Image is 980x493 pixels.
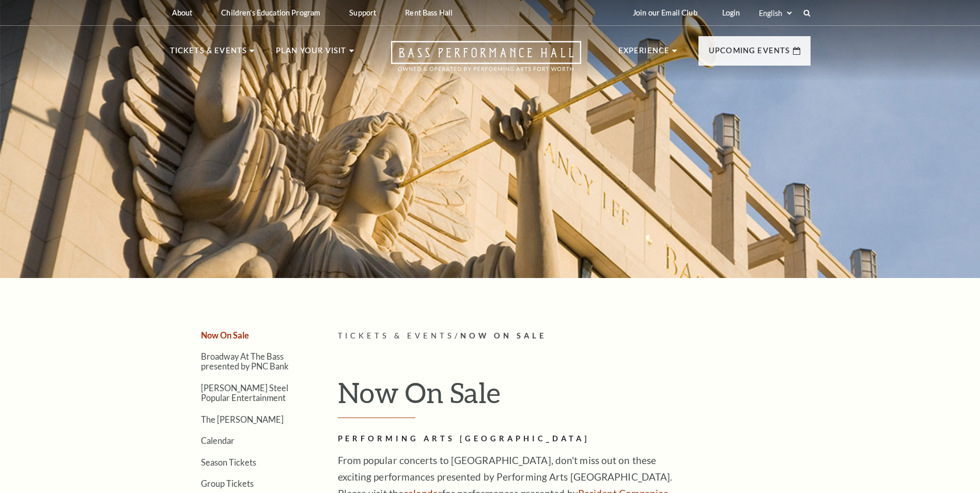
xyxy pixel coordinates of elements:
[460,331,547,340] span: Now On Sale
[338,376,811,418] h1: Now On Sale
[221,8,320,17] p: Children's Education Program
[757,8,794,18] select: Select:
[201,351,289,371] a: Broadway At The Bass presented by PNC Bank
[405,8,453,17] p: Rent Bass Hall
[172,8,193,17] p: About
[618,44,670,63] p: Experience
[201,414,284,424] a: The [PERSON_NAME]
[201,383,288,403] a: [PERSON_NAME] Steel Popular Entertainment
[201,457,256,467] a: Season Tickets
[201,330,249,340] a: Now On Sale
[201,436,235,445] a: Calendar
[709,44,790,63] p: Upcoming Events
[349,8,376,17] p: Support
[276,44,347,63] p: Plan Your Visit
[201,479,254,488] a: Group Tickets
[338,331,455,340] span: Tickets & Events
[338,330,811,343] p: /
[338,433,674,445] h2: Performing Arts [GEOGRAPHIC_DATA]
[170,44,247,63] p: Tickets & Events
